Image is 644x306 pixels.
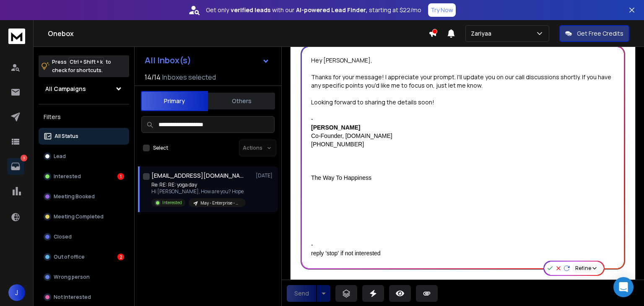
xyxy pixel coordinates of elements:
[141,91,208,111] button: Primary
[55,133,78,140] p: All Status
[39,208,129,225] button: Meeting Completed
[8,29,25,44] img: logo
[145,72,161,82] span: 14 / 14
[39,228,129,245] button: Closed
[21,155,27,161] p: 3
[296,6,367,14] strong: AI-powered Lead Finder,
[138,52,276,69] button: All Inbox(s)
[145,56,191,65] h1: All Inbox(s)
[54,173,81,180] p: Interested
[577,29,623,38] p: Get Free Credits
[39,188,129,205] button: Meeting Booked
[39,289,129,306] button: Not Interested
[52,58,111,75] p: Press to check for shortcuts.
[151,182,246,188] p: Re: RE: RE: yoga day
[39,128,129,145] button: All Status
[39,111,129,123] h3: Filters
[39,80,129,97] button: All Campaigns
[54,213,104,220] p: Meeting Completed
[206,6,421,14] p: Get only with our starting at $22/mo
[48,29,428,39] h1: Onebox
[39,168,129,185] button: Interested1
[559,25,629,42] button: Get Free Credits
[471,29,495,38] p: Zariyaa
[39,148,129,165] button: Lead
[428,3,456,17] button: Try Now
[54,153,66,160] p: Lead
[117,254,124,260] div: 2
[572,263,601,273] button: Refine
[431,6,453,14] p: Try Now
[613,277,634,297] div: Open Intercom Messenger
[68,57,104,67] span: Ctrl + Shift + k
[54,193,95,200] p: Meeting Booked
[162,200,182,206] p: Interested
[311,241,381,257] span: - reply 'stop' if not interested
[39,249,129,265] button: Out of office2
[208,92,275,110] button: Others
[117,173,124,180] div: 1
[8,284,25,301] button: J
[231,6,270,14] strong: verified leads
[162,72,216,82] h3: Inboxes selected
[311,116,392,181] span: - Co-Founder, [DOMAIN_NAME] [PHONE_NUMBER] The Way To Happiness
[54,274,90,280] p: Wrong person
[151,188,246,195] p: Hi [PERSON_NAME], How are you? Hope
[311,56,615,257] div: Hey [PERSON_NAME], Thanks for your message! I appreciate your prompt. I'll update you on our call...
[39,269,129,285] button: Wrong person
[54,254,85,260] p: Out of office
[54,294,91,301] p: Not Interested
[45,85,86,93] h1: All Campaigns
[153,145,168,151] label: Select
[200,200,241,206] p: May - Enterprise - HR Director + VP - [GEOGRAPHIC_DATA]
[311,124,360,131] strong: [PERSON_NAME]
[7,158,24,175] a: 3
[151,171,244,180] h1: [EMAIL_ADDRESS][DOMAIN_NAME]
[54,233,72,240] p: Closed
[256,172,275,179] p: [DATE]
